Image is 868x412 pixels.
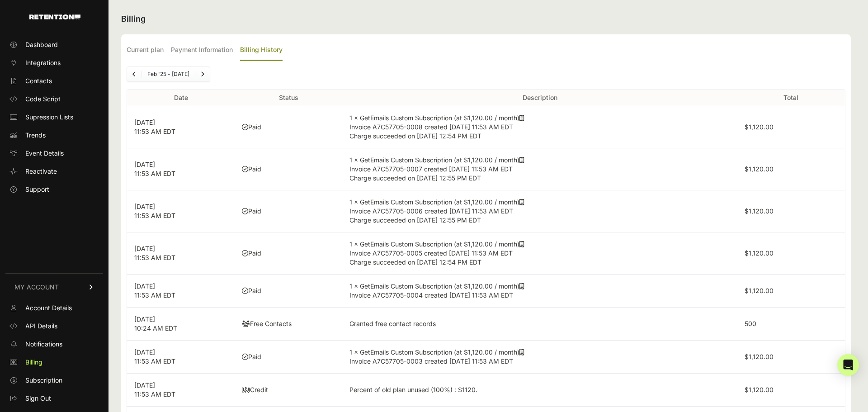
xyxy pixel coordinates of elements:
[5,373,103,388] a: Subscription
[25,376,62,385] span: Subscription
[5,74,103,88] a: Contacts
[25,95,61,104] span: Code Script
[235,308,342,341] td: Free Contacts
[14,283,59,292] span: MY ACCOUNT
[342,190,737,232] td: 1 × GetEmails Custom Subscription (at $1,120.00 / month)
[5,337,103,351] a: Notifications
[235,190,342,232] td: Paid
[5,355,103,369] a: Billing
[235,275,342,308] td: Paid
[127,40,164,61] label: Current plan
[25,131,46,140] span: Trends
[240,40,283,61] label: Billing History
[349,249,513,257] span: Invoice A7C57705-0005 created [DATE] 11:53 AM EDT
[25,394,51,403] span: Sign Out
[134,118,227,136] p: [DATE] 11:53 AM EDT
[342,374,737,407] td: Percent of old plan unused (100%) : $1120.
[5,38,103,52] a: Dashboard
[25,58,61,67] span: Integrations
[134,315,227,333] p: [DATE] 10:24 AM EDT
[171,40,233,61] label: Payment Information
[745,207,774,215] label: $1,120.00
[25,76,52,85] span: Contacts
[5,319,103,333] a: API Details
[25,113,73,122] span: Supression Lists
[745,386,774,393] label: $1,120.00
[235,148,342,190] td: Paid
[349,132,481,140] span: Charge succeeded on [DATE] 12:54 PM EDT
[745,320,756,327] label: 500
[342,275,737,308] td: 1 × GetEmails Custom Subscription (at $1,120.00 / month)
[342,106,737,148] td: 1 × GetEmails Custom Subscription (at $1,120.00 / month)
[134,244,227,262] p: [DATE] 11:53 AM EDT
[127,67,142,81] a: Previous
[5,146,103,161] a: Event Details
[25,322,57,331] span: API Details
[195,67,210,81] a: Next
[29,14,80,19] img: Retention.com
[25,340,62,349] span: Notifications
[235,232,342,275] td: Paid
[349,174,481,182] span: Charge succeeded on [DATE] 12:55 PM EDT
[25,303,72,313] span: Account Details
[349,357,513,365] span: Invoice A7C57705-0003 created [DATE] 11:53 AM EDT
[5,301,103,315] a: Account Details
[25,149,64,158] span: Event Details
[5,182,103,197] a: Support
[25,167,57,176] span: Reactivate
[121,13,851,25] h2: Billing
[235,106,342,148] td: Paid
[134,282,227,300] p: [DATE] 11:53 AM EDT
[134,202,227,220] p: [DATE] 11:53 AM EDT
[342,308,737,341] td: Granted free contact records
[745,287,774,294] label: $1,120.00
[837,354,859,376] div: Open Intercom Messenger
[134,381,227,399] p: [DATE] 11:53 AM EDT
[5,164,103,179] a: Reactivate
[349,216,481,224] span: Charge succeeded on [DATE] 12:55 PM EDT
[235,90,342,106] th: Status
[5,110,103,124] a: Supression Lists
[349,165,513,173] span: Invoice A7C57705-0007 created [DATE] 11:53 AM EDT
[25,185,49,194] span: Support
[5,391,103,406] a: Sign Out
[25,40,58,49] span: Dashboard
[745,353,774,360] label: $1,120.00
[127,90,235,106] th: Date
[745,249,774,257] label: $1,120.00
[25,358,42,367] span: Billing
[745,123,774,131] label: $1,120.00
[235,341,342,374] td: Paid
[235,374,342,407] td: Credit
[134,160,227,178] p: [DATE] 11:53 AM EDT
[349,291,513,299] span: Invoice A7C57705-0004 created [DATE] 11:53 AM EDT
[342,232,737,275] td: 1 × GetEmails Custom Subscription (at $1,120.00 / month)
[349,207,513,215] span: Invoice A7C57705-0006 created [DATE] 11:53 AM EDT
[134,348,227,366] p: [DATE] 11:53 AM EDT
[342,90,737,106] th: Description
[142,71,195,78] li: Feb '25 - [DATE]
[349,123,513,131] span: Invoice A7C57705-0008 created [DATE] 11:53 AM EDT
[5,128,103,142] a: Trends
[5,56,103,70] a: Integrations
[342,148,737,190] td: 1 × GetEmails Custom Subscription (at $1,120.00 / month)
[349,258,481,266] span: Charge succeeded on [DATE] 12:54 PM EDT
[745,165,774,173] label: $1,120.00
[5,92,103,106] a: Code Script
[342,341,737,374] td: 1 × GetEmails Custom Subscription (at $1,120.00 / month)
[737,90,845,106] th: Total
[5,273,103,301] a: MY ACCOUNT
